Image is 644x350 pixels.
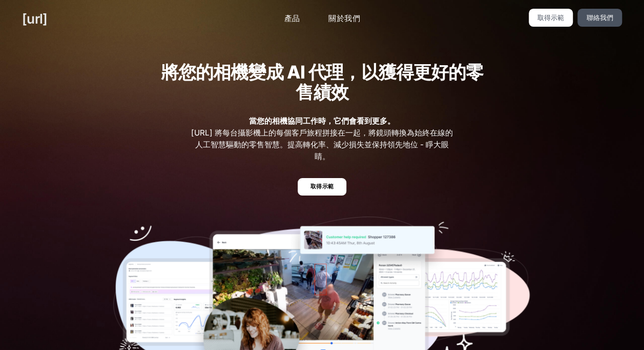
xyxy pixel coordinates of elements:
[249,116,395,126] strong: 當您的相機協同工作時，它們會看到更多。
[191,115,454,162] span: [URL] 將每台攝影機上的每個客戶旅程拼接在一起，將鏡頭轉換為始終在線的人工智慧驅動的零售智慧。提高轉化率、減少損失並保持領先地位 - 睜大眼睛。
[298,178,346,196] a: 取得示範
[320,9,368,29] a: 關於我們
[276,9,308,29] a: 產品
[22,9,47,29] a: [URL]
[154,62,489,102] h2: 將您的相機變成 AI 代理，以獲得更好的零售績效
[577,9,622,27] a: 聯絡我們
[529,9,573,27] a: 取得示範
